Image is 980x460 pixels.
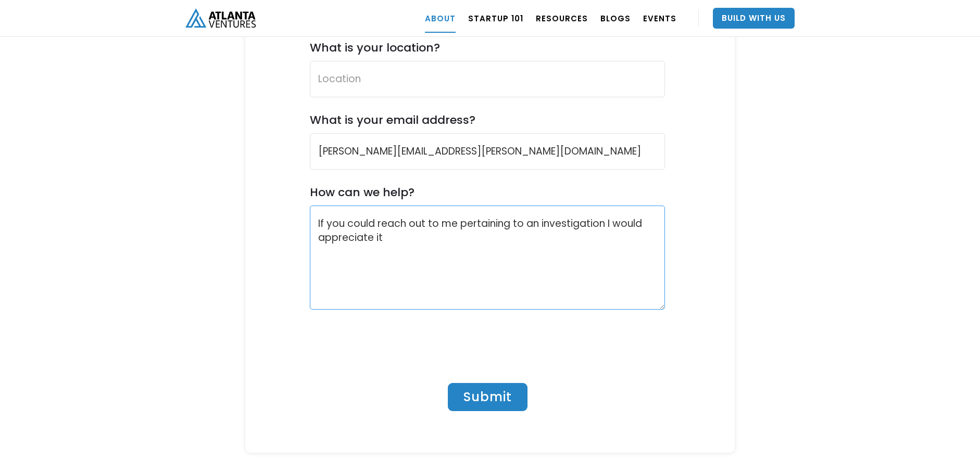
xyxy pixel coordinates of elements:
a: EVENTS [643,4,676,33]
iframe: reCAPTCHA [408,320,567,361]
a: ABOUT [425,4,456,33]
input: Location [310,61,665,97]
label: What is your email address? [310,113,475,127]
a: RESOURCES [536,4,588,33]
a: Build With Us [713,8,795,29]
label: How can we help? [310,185,414,199]
a: Startup 101 [468,4,523,33]
input: Submit [448,383,527,411]
label: What is your location? [310,41,440,55]
a: BLOGS [600,4,631,33]
input: Email Address [310,133,665,170]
